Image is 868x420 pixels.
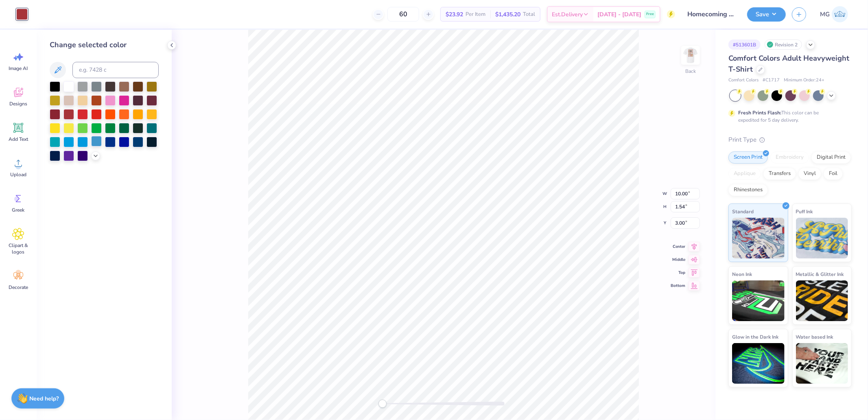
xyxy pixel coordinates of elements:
span: Comfort Colors Adult Heavyweight T-Shirt [728,53,849,74]
span: Upload [10,171,26,178]
div: Screen Print [728,151,768,164]
span: Clipart & logos [5,242,32,255]
img: Michael Galon [832,6,848,22]
div: This color can be expedited for 5 day delivery. [738,109,838,124]
img: Neon Ink [732,280,785,321]
img: Water based Ink [796,343,848,384]
span: Top [671,269,685,276]
div: Digital Print [811,151,851,164]
img: Glow in the Dark Ink [732,343,785,384]
span: Per Item [466,10,485,19]
img: Metallic & Glitter Ink [796,280,848,321]
span: Center [671,243,685,250]
div: Change selected color [50,39,159,50]
span: Glow in the Dark Ink [732,332,778,341]
span: $1,435.20 [495,10,520,19]
div: Foil [824,168,843,180]
a: MG [816,6,852,22]
span: Bottom [671,282,685,289]
span: Comfort Colors [728,77,759,84]
span: Decorate [9,284,28,291]
div: Back [685,68,696,75]
span: $23.92 [446,10,463,19]
div: Accessibility label [378,400,387,408]
span: Designs [9,101,27,107]
div: Embroidery [770,151,809,164]
input: e.g. 7428 c [72,62,159,78]
img: Back [682,47,699,63]
div: # 513601B [728,39,761,50]
span: Image AI [9,65,28,72]
div: Rhinestones [728,184,768,196]
span: Puff Ink [796,207,813,216]
span: Add Text [9,136,28,142]
span: Metallic & Glitter Ink [796,270,844,278]
div: Applique [728,168,761,180]
div: Transfers [763,168,796,180]
img: Standard [732,218,785,258]
span: Neon Ink [732,270,752,278]
input: Untitled Design [681,6,741,22]
span: Water based Ink [796,332,833,341]
span: Middle [671,256,685,263]
div: Vinyl [798,168,821,180]
span: Minimum Order: 24 + [784,77,824,84]
span: Standard [732,207,754,216]
strong: Need help? [30,395,59,402]
span: Free [646,11,654,17]
button: Save [747,7,786,22]
span: Total [523,10,535,19]
img: Puff Ink [796,218,848,258]
input: – – [387,7,419,22]
span: [DATE] - [DATE] [597,10,641,19]
div: Revision 2 [765,39,802,50]
div: Print Type [728,135,852,144]
span: Est. Delivery [552,10,583,19]
span: Greek [12,207,25,213]
strong: Fresh Prints Flash: [738,109,781,116]
span: # C1717 [763,77,780,84]
span: MG [820,10,830,19]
